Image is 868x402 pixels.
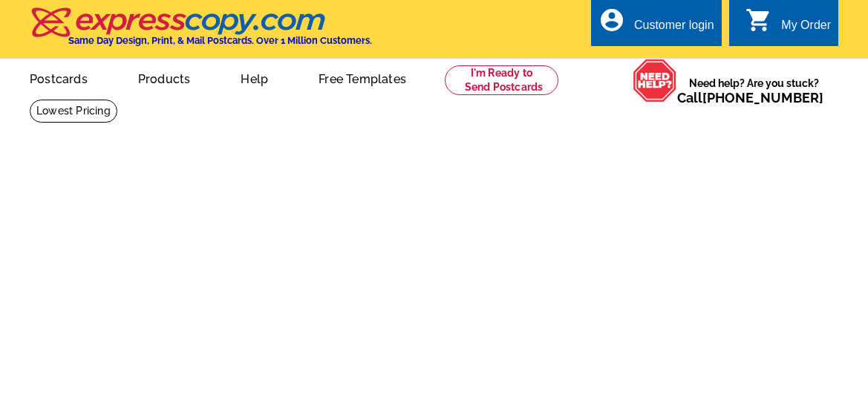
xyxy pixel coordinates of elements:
i: shopping_cart [745,7,772,33]
a: account_circle Customer login [598,16,714,35]
a: Help [217,60,292,95]
div: My Order [781,19,831,39]
img: help [633,59,677,103]
a: Free Templates [295,60,430,95]
a: shopping_cart My Order [745,16,831,35]
a: Postcards [6,60,111,95]
span: Call [677,90,823,106]
i: account_circle [598,7,625,33]
a: [PHONE_NUMBER] [702,90,823,106]
h4: Same Day Design, Print, & Mail Postcards. Over 1 Million Customers. [68,35,372,46]
a: Products [114,60,215,95]
span: Need help? Are you stuck? [677,76,831,106]
a: Same Day Design, Print, & Mail Postcards. Over 1 Million Customers. [30,18,372,46]
div: Customer login [634,19,714,39]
